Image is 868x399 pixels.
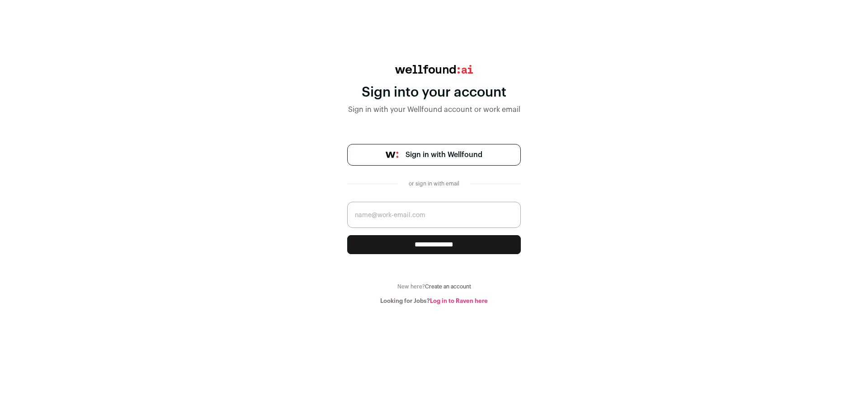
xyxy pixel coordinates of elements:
img: wellfound:ai [395,65,473,74]
span: Sign in with Wellfound [406,149,482,160]
input: name@work-email.com [347,202,521,228]
div: Sign into your account [347,84,521,101]
a: Log in to Raven here [430,298,488,304]
div: Sign in with your Wellfound account or work email [347,104,521,115]
div: New here? [347,283,521,290]
a: Sign in with Wellfound [347,144,521,166]
img: wellfound-symbol-flush-black-fb3c872781a75f747ccb3a119075da62bfe97bd399995f84a933054e44a575c4.png [386,152,398,158]
div: Looking for Jobs? [347,297,521,305]
a: Create an account [425,284,471,289]
div: or sign in with email [405,180,463,187]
